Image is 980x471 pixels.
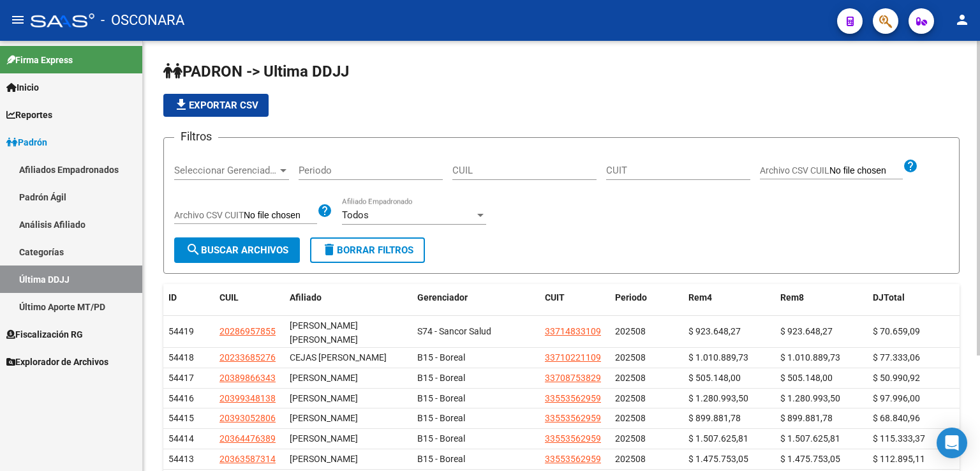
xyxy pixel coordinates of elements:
[10,12,26,27] mat-icon: menu
[6,53,73,67] span: Firma Express
[540,284,610,311] datatable-header-cell: CUIT
[545,413,601,423] span: 33553562959
[317,203,332,218] mat-icon: help
[688,371,771,385] div: $ 505.148,00
[873,452,955,467] div: $ 112.895,11
[688,391,771,406] div: $ 1.280.993,50
[868,284,960,311] datatable-header-cell: DJTotal
[545,373,601,383] span: 33708753829
[186,242,201,257] mat-icon: search
[615,454,646,464] span: 202508
[780,411,863,426] div: $ 899.881,78
[780,371,863,385] div: $ 505.148,00
[219,433,276,444] span: 20364476389
[545,352,601,363] span: 33710221109
[168,393,194,403] span: 54416
[310,237,425,263] button: Borrar Filtros
[322,244,413,256] span: Borrar Filtros
[219,292,239,303] span: CUIL
[290,454,358,464] span: [PERSON_NAME]
[6,108,52,122] span: Reportes
[937,428,967,458] div: Open Intercom Messenger
[163,94,269,117] button: Exportar CSV
[219,373,276,383] span: 20389866343
[688,292,712,303] span: Rem4
[615,413,646,423] span: 202508
[174,165,278,176] span: Seleccionar Gerenciador
[168,292,177,303] span: ID
[545,433,601,444] span: 33553562959
[873,371,955,385] div: $ 50.990,92
[290,352,387,363] span: CEJAS [PERSON_NAME]
[290,393,358,403] span: [PERSON_NAME]
[688,452,771,467] div: $ 1.475.753,05
[174,210,244,220] span: Archivo CSV CUIT
[244,210,317,221] input: Archivo CSV CUIT
[873,391,955,406] div: $ 97.996,00
[163,63,349,80] span: PADRON -> Ultima DDJJ
[683,284,776,311] datatable-header-cell: Rem4
[290,413,358,423] span: [PERSON_NAME]
[290,433,358,444] span: [PERSON_NAME]
[903,158,918,174] mat-icon: help
[412,284,540,311] datatable-header-cell: Gerenciador
[417,292,468,303] span: Gerenciador
[780,350,863,365] div: $ 1.010.889,73
[219,352,276,363] span: 20233685276
[760,165,829,176] span: Archivo CSV CUIL
[417,326,491,336] span: S74 - Sancor Salud
[186,244,288,256] span: Buscar Archivos
[545,326,601,336] span: 33714833109
[780,431,863,446] div: $ 1.507.625,81
[417,373,465,383] span: B15 - Boreal
[615,326,646,336] span: 202508
[290,320,358,345] span: [PERSON_NAME] [PERSON_NAME]
[615,393,646,403] span: 202508
[290,373,358,383] span: [PERSON_NAME]
[688,324,771,339] div: $ 923.648,27
[545,292,565,303] span: CUIT
[6,355,108,369] span: Explorador de Archivos
[174,128,218,146] h3: Filtros
[829,165,903,177] input: Archivo CSV CUIL
[775,284,868,311] datatable-header-cell: Rem8
[417,393,465,403] span: B15 - Boreal
[168,454,194,464] span: 54413
[873,350,955,365] div: $ 77.333,06
[545,454,601,464] span: 33553562959
[6,327,83,341] span: Fiscalización RG
[168,326,194,336] span: 54419
[101,6,184,34] span: - OSCONARA
[322,242,337,257] mat-icon: delete
[873,292,905,303] span: DJTotal
[873,324,955,339] div: $ 70.659,09
[954,12,970,27] mat-icon: person
[780,324,863,339] div: $ 923.648,27
[688,431,771,446] div: $ 1.507.625,81
[545,393,601,403] span: 33553562959
[219,454,276,464] span: 20363587314
[174,237,300,263] button: Buscar Archivos
[615,352,646,363] span: 202508
[168,373,194,383] span: 54417
[174,97,189,112] mat-icon: file_download
[168,352,194,363] span: 54418
[780,391,863,406] div: $ 1.280.993,50
[417,433,465,444] span: B15 - Boreal
[417,413,465,423] span: B15 - Boreal
[219,326,276,336] span: 20286957855
[417,454,465,464] span: B15 - Boreal
[214,284,285,311] datatable-header-cell: CUIL
[688,350,771,365] div: $ 1.010.889,73
[6,80,39,94] span: Inicio
[873,431,955,446] div: $ 115.333,37
[219,413,276,423] span: 20393052806
[168,413,194,423] span: 54415
[6,135,47,149] span: Padrón
[285,284,412,311] datatable-header-cell: Afiliado
[780,292,804,303] span: Rem8
[417,352,465,363] span: B15 - Boreal
[688,411,771,426] div: $ 899.881,78
[290,292,322,303] span: Afiliado
[163,284,214,311] datatable-header-cell: ID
